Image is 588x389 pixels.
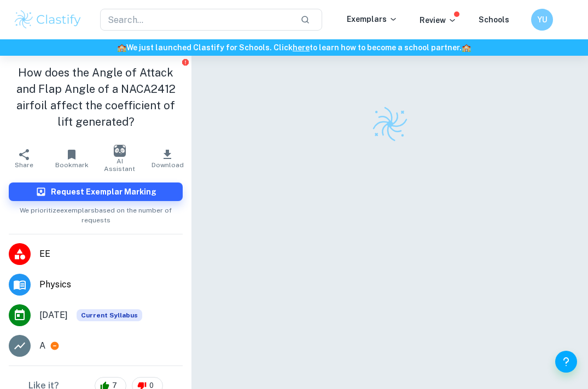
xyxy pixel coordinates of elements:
img: Clastify logo [371,105,409,143]
button: AI Assistant [96,143,144,174]
span: AI Assistant [102,157,137,173]
span: We prioritize exemplars based on the number of requests [9,201,183,225]
a: here [293,43,310,52]
span: Physics [39,278,183,291]
h1: How does the Angle of Attack and Flap Angle of a NACA2412 airfoil affect the coefficient of lift ... [9,64,183,130]
h6: Request Exemplar Marking [51,186,156,198]
button: Bookmark [48,143,96,174]
span: Download [152,161,184,169]
span: 🏫 [117,43,126,52]
button: Download [144,143,192,174]
a: Schools [479,15,509,24]
span: EE [39,247,183,261]
p: A [39,339,45,352]
span: Bookmark [55,161,89,169]
span: [DATE] [39,309,68,322]
span: Share [15,161,33,169]
img: AI Assistant [114,145,126,157]
img: Clastify logo [13,9,83,31]
p: Review [420,14,457,26]
span: Current Syllabus [77,309,142,321]
h6: YU [536,14,549,26]
input: Search... [100,9,292,31]
h6: We just launched Clastify for Schools. Click to learn how to become a school partner. [2,42,586,54]
p: Exemplars [347,13,398,25]
button: Request Exemplar Marking [9,182,183,201]
span: 🏫 [462,43,471,52]
button: Report issue [181,58,189,66]
button: Help and Feedback [555,351,577,373]
div: This exemplar is based on the current syllabus. Feel free to refer to it for inspiration/ideas wh... [77,309,142,321]
button: YU [531,9,553,31]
